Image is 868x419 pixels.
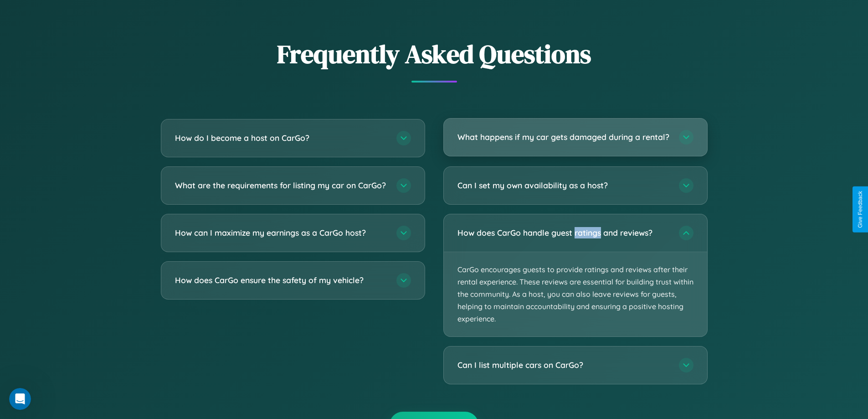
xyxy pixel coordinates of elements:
h3: Can I set my own availability as a host? [457,180,670,191]
h3: How does CarGo ensure the safety of my vehicle? [175,274,387,286]
p: CarGo encourages guests to provide ratings and reviews after their rental experience. These revie... [444,252,707,337]
h3: How do I become a host on CarGo? [175,132,387,144]
h3: How does CarGo handle guest ratings and reviews? [457,227,670,238]
h3: What happens if my car gets damaged during a rental? [457,131,670,143]
h3: Can I list multiple cars on CarGo? [457,360,670,371]
iframe: Intercom live chat [9,388,31,410]
div: Give Feedback [857,191,863,228]
h3: What are the requirements for listing my car on CarGo? [175,180,387,191]
h2: Frequently Asked Questions [161,36,708,72]
h3: How can I maximize my earnings as a CarGo host? [175,227,387,238]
